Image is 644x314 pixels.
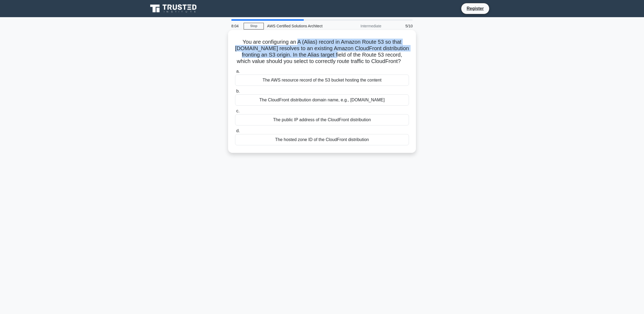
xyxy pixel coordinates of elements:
div: 8:04 [228,21,244,31]
h5: You are configuring an A (Alias) record in Amazon Route 53 so that [DOMAIN_NAME] resolves to an e... [235,39,409,65]
div: 5/10 [385,21,416,31]
span: d. [236,128,240,133]
div: Intermediate [338,21,385,31]
div: The public IP address of the CloudFront distribution [235,114,409,125]
div: The AWS resource record of the S3 bucket hosting the content [235,75,409,86]
span: a. [236,69,240,73]
span: b. [236,89,240,93]
div: AWS Certified Solutions Architect [264,21,338,31]
div: The CloudFront distribution domain name, e.g., [DOMAIN_NAME] [235,94,409,106]
a: Stop [244,23,264,29]
div: The hosted zone ID of the CloudFront distribution [235,134,409,145]
span: c. [236,109,239,113]
a: Register [463,5,487,12]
